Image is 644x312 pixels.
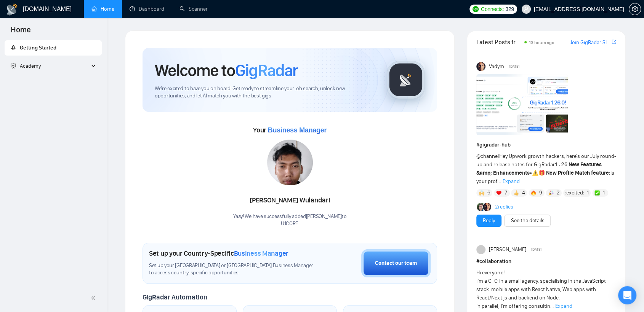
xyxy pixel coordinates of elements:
[234,249,288,258] span: Business Manager
[130,6,164,12] a: dashboardDashboard
[149,262,318,277] span: Set up your [GEOGRAPHIC_DATA] or [GEOGRAPHIC_DATA] Business Manager to access country-specific op...
[505,189,507,197] span: 7
[361,249,431,277] button: Contact our team
[233,194,346,207] div: [PERSON_NAME] Wulandari
[476,153,616,185] span: Hey Upwork growth hackers, here's our July round-up and release notes for GigRadar • is your prof...
[612,38,616,46] a: export
[155,60,298,81] h1: Welcome to
[179,6,208,12] a: searchScanner
[476,269,606,309] span: Hi everyone! I’m a CTO in a small agency, specialising in the JavaScript stack: mobile apps with ...
[155,85,375,100] span: We're excited to have you on board. Get ready to streamline your job search, unlock new opportuni...
[11,63,41,69] span: Academy
[546,170,610,176] strong: New Profile Match feature:
[479,190,484,196] img: 🙌
[629,3,641,15] button: setting
[612,39,616,45] span: export
[502,178,519,185] span: Expand
[524,6,529,12] span: user
[504,215,551,227] button: See the details
[476,74,568,135] img: F09AC4U7ATU-image.png
[538,170,545,176] span: 🎁
[629,6,641,12] span: setting
[476,153,499,159] span: @channel
[489,245,526,254] span: [PERSON_NAME]
[375,259,417,267] div: Contact our team
[233,213,346,228] div: Yaay! We have successfully added [PERSON_NAME] to
[496,190,501,196] img: ❤️
[629,6,641,12] a: setting
[522,189,525,197] span: 4
[539,189,542,197] span: 9
[603,189,605,197] span: 1
[587,189,589,197] span: 1
[143,293,207,301] span: GigRadar Automation
[514,190,519,196] img: 👍
[570,38,610,47] a: Join GigRadar Slack Community
[233,220,346,228] p: U1CORE .
[253,126,327,134] span: Your
[532,170,538,176] span: ⚠️
[149,249,288,258] h1: Set up your Country-Specific
[548,190,554,196] img: 🎉
[476,62,485,71] img: Vadym
[531,190,536,196] img: 🔥
[495,203,513,211] a: 2replies
[483,216,495,225] a: Reply
[476,141,616,149] h1: # gigradar-hub
[20,45,56,51] span: Getting Started
[11,45,16,50] span: rocket
[531,246,541,253] span: [DATE]
[91,6,114,12] a: homeHome
[6,3,18,16] img: logo
[476,37,522,47] span: Latest Posts from the GigRadar Community
[91,294,98,302] span: double-left
[594,190,600,196] img: ✅
[477,203,485,211] img: Alex B
[476,257,616,266] h1: # collaboration
[476,215,501,227] button: Reply
[235,60,298,81] span: GigRadar
[473,6,479,12] img: upwork-logo.png
[554,162,567,168] code: 1.26
[509,63,519,70] span: [DATE]
[267,140,313,185] img: 1712061552960-WhatsApp%20Image%202024-04-02%20at%2020.30.59.jpeg
[618,286,636,304] div: Open Intercom Messenger
[529,40,554,45] span: 13 hours ago
[481,5,504,13] span: Connects:
[387,61,425,99] img: gigradar-logo.png
[565,189,584,197] span: :excited:
[5,24,37,40] span: Home
[505,5,514,13] span: 329
[487,189,490,197] span: 6
[11,63,16,68] span: fund-projection-screen
[555,303,572,309] span: Expand
[511,216,544,225] a: See the details
[20,63,41,69] span: Academy
[268,126,327,134] span: Business Manager
[5,40,102,56] li: Getting Started
[489,62,504,71] span: Vadym
[557,189,560,197] span: 2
